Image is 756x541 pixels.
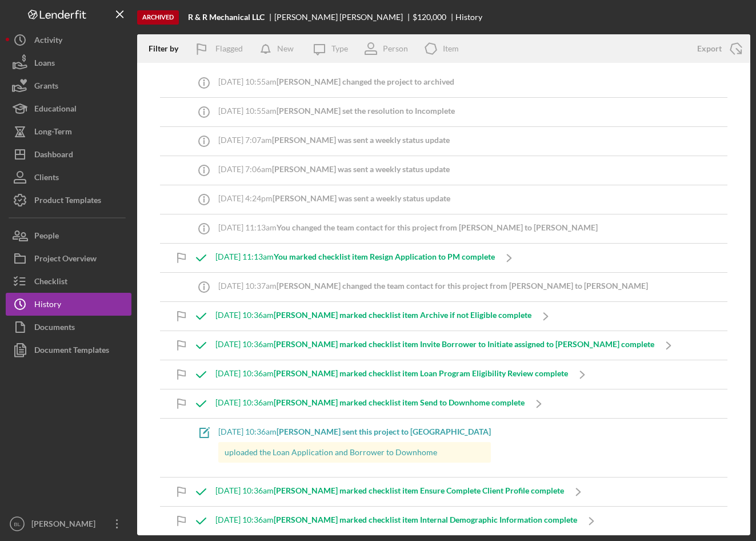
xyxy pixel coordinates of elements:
button: History [6,293,131,316]
b: You changed the team contact for this project from [PERSON_NAME] to [PERSON_NAME] [277,222,598,232]
div: Project Overview [34,247,97,273]
button: Activity [6,29,131,51]
div: [DATE] 11:13am [218,223,598,232]
button: New [254,37,305,60]
a: [DATE] 10:36am[PERSON_NAME] marked checklist item Ensure Complete Client Profile complete [187,478,593,506]
div: Long-Term [34,120,72,146]
a: [DATE] 11:13amYou marked checklist item Resign Application to PM complete [187,244,523,272]
iframe: Intercom live chat [717,491,745,518]
button: Dashboard [6,143,131,166]
div: [DATE] 10:55am [218,106,455,116]
div: Flagged [215,37,243,60]
div: Person [383,44,408,53]
button: Checklist [6,270,131,293]
div: [DATE] 7:07am [218,136,450,145]
div: [DATE] 10:36am [215,515,577,524]
text: BL [14,521,21,527]
div: Educational [34,97,77,123]
div: Filter by [149,44,187,53]
b: [PERSON_NAME] changed the project to archived [277,77,454,86]
b: R & R Mechanical LLC [188,13,265,22]
b: [PERSON_NAME] was sent a weekly status update [272,135,450,145]
div: History [455,13,482,22]
div: [DATE] 10:55am [218,77,454,86]
div: [DATE] 7:06am [218,165,450,174]
div: [PERSON_NAME] [29,512,103,538]
div: [DATE] 10:36am [218,427,491,436]
div: Product Templates [34,189,101,214]
a: [DATE] 10:36am[PERSON_NAME] marked checklist item Loan Program Eligibility Review complete [187,360,597,389]
div: Export [697,37,722,60]
div: Type [331,44,348,53]
div: [DATE] 10:37am [218,281,648,291]
div: [PERSON_NAME] [PERSON_NAME] [274,13,413,22]
div: [DATE] 10:36am [215,311,531,320]
b: [PERSON_NAME] marked checklist item Ensure Complete Client Profile complete [274,486,564,495]
button: Clients [6,166,131,189]
b: [PERSON_NAME] marked checklist item Send to Downhome complete [274,397,525,407]
button: Grants [6,74,131,97]
div: Checklist [34,270,67,296]
div: Grants [34,74,58,100]
b: You marked checklist item Resign Application to PM complete [274,252,495,261]
button: BL[PERSON_NAME] [6,512,131,535]
a: [DATE] 10:36am[PERSON_NAME] marked checklist item Invite Borrower to Initiate assigned to [PERSON... [187,331,683,360]
button: Loans [6,51,131,74]
b: [PERSON_NAME] was sent a weekly status update [272,164,450,174]
b: [PERSON_NAME] was sent a weekly status update [273,193,450,203]
button: People [6,224,131,247]
div: Documents [34,316,75,341]
button: Project Overview [6,247,131,270]
a: [DATE] 10:36am[PERSON_NAME] marked checklist item Internal Demographic Information complete [187,507,606,535]
button: Flagged [187,37,254,60]
div: Item [443,44,459,53]
div: Loans [34,51,55,77]
b: [PERSON_NAME] marked checklist item Invite Borrower to Initiate assigned to [PERSON_NAME] complete [274,339,654,349]
div: [DATE] 4:24pm [218,194,450,203]
div: [DATE] 10:36am [215,340,654,349]
button: Educational [6,97,131,120]
button: Long-Term [6,120,131,143]
div: Dashboard [34,143,73,169]
b: [PERSON_NAME] sent this project to [GEOGRAPHIC_DATA] [277,427,491,436]
div: [DATE] 10:36am [215,369,568,378]
div: Clients [34,166,59,192]
div: uploaded the Loan Application and Borrower to Downhome [218,442,491,463]
div: $120,000 [413,13,446,22]
div: Document Templates [34,339,109,364]
button: Documents [6,316,131,339]
button: Product Templates [6,189,131,212]
div: [DATE] 10:36am [215,398,525,407]
b: [PERSON_NAME] marked checklist item Archive if not Eligible complete [274,310,531,320]
div: Archived [137,10,179,25]
div: [DATE] 11:13am [215,252,495,261]
b: [PERSON_NAME] marked checklist item Internal Demographic Information complete [274,515,577,524]
div: New [277,37,294,60]
div: [DATE] 10:36am [215,486,564,495]
div: Activity [34,29,62,54]
b: [PERSON_NAME] changed the team contact for this project from [PERSON_NAME] to [PERSON_NAME] [277,281,648,291]
div: People [34,224,59,250]
b: [PERSON_NAME] marked checklist item Loan Program Eligibility Review complete [274,368,568,378]
b: [PERSON_NAME] set the resolution to Incomplete [277,106,455,116]
div: History [34,293,61,319]
a: [DATE] 10:36am[PERSON_NAME] marked checklist item Archive if not Eligible complete [187,302,560,331]
button: Document Templates [6,339,131,361]
a: [DATE] 10:36am[PERSON_NAME] marked checklist item Send to Downhome complete [187,389,553,418]
button: Export [686,37,750,60]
